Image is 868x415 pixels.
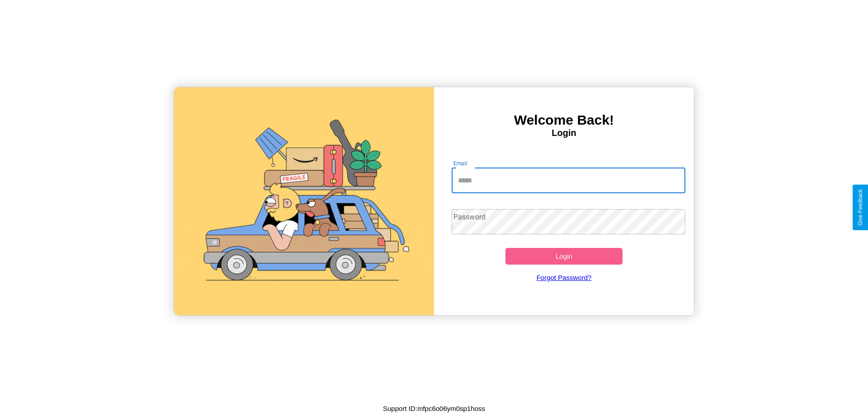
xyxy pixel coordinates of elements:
[434,112,694,128] h3: Welcome Back!
[857,189,863,226] div: Give Feedback
[434,128,694,138] h4: Login
[174,87,434,315] img: gif
[447,265,681,290] a: Forgot Password?
[383,402,485,415] p: Support ID: mfpc6o06ym0sp1hoss
[505,248,623,265] button: Login
[453,159,467,167] label: Email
